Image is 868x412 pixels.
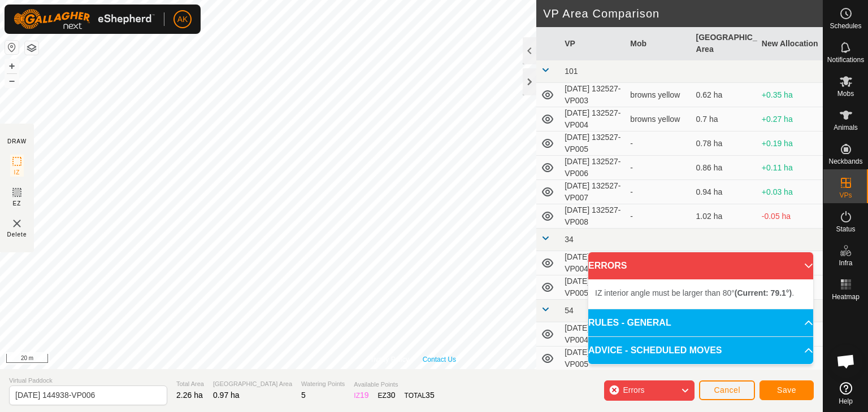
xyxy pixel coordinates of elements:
span: EZ [13,199,21,208]
button: Reset Map [5,41,19,54]
span: Infra [839,260,852,266]
img: VP [10,217,24,230]
td: [DATE] 132527-VP003 [560,83,626,107]
td: +0.35 ha [757,83,823,107]
span: 54 [565,306,574,315]
span: Save [777,385,796,395]
div: - [630,162,687,174]
div: EZ [378,389,396,401]
span: ADVICE - SCHEDULED MOVES [588,344,722,357]
td: 0.63 ha [692,251,757,275]
img: Gallagher Logo [14,9,155,29]
button: Map Layers [25,41,38,55]
span: 19 [360,391,369,400]
span: Cancel [714,385,740,395]
h2: VP Area Comparison [543,7,823,20]
div: TOTAL [405,389,435,401]
div: browns yellow [630,113,687,125]
p-accordion-content: ERRORS [588,279,813,309]
a: Contact Us [423,354,456,365]
p-accordion-header: ADVICE - SCHEDULED MOVES [588,337,813,364]
p-accordion-header: RULES - GENERAL [588,309,813,336]
span: Watering Points [301,379,345,389]
div: browns yellow [630,89,687,101]
td: [DATE] 153555-VP004 [560,322,626,347]
b: (Current: 79.1°) [735,288,792,297]
td: [DATE] 132527-VP006 [560,156,626,180]
td: 0.62 ha [692,83,757,107]
td: 1.02 ha [692,204,757,229]
span: AK [177,14,188,25]
td: [DATE] 153555-VP005 [560,347,626,371]
div: - [630,138,687,150]
div: DRAW [7,137,27,146]
div: - [630,211,687,222]
span: RULES - GENERAL [588,316,671,330]
th: [GEOGRAPHIC_DATA] Area [692,27,757,60]
span: Virtual Paddock [9,376,167,385]
span: IZ interior angle must be larger than 80° . [595,288,794,297]
span: 5 [301,391,306,400]
td: [DATE] 153820-VP004 [560,251,626,275]
td: 0.86 ha [692,156,757,180]
span: 0.97 ha [213,391,240,400]
span: IZ [14,168,20,177]
span: Total Area [176,379,204,389]
span: 2.26 ha [176,391,203,400]
td: 0.7 ha [692,107,757,132]
td: [DATE] 153820-VP005 [560,275,626,300]
td: 0.94 ha [692,180,757,204]
span: Animals [834,124,858,131]
button: Cancel [699,380,755,400]
th: Mob [626,27,691,60]
td: 0.78 ha [692,132,757,156]
a: Help [823,378,868,409]
span: [GEOGRAPHIC_DATA] Area [213,379,292,389]
div: Open chat [829,344,863,378]
td: [DATE] 132527-VP004 [560,107,626,132]
a: Privacy Policy [367,354,409,365]
th: New Allocation [757,27,823,60]
td: +0.34 ha [757,251,823,275]
span: Schedules [830,23,861,29]
span: Mobs [837,90,854,97]
button: + [5,59,19,73]
button: Save [759,380,814,400]
span: Notifications [827,56,864,63]
td: [DATE] 132527-VP007 [560,180,626,204]
span: Status [836,226,855,233]
span: Errors [623,385,644,395]
td: +0.27 ha [757,107,823,132]
span: ERRORS [588,259,627,273]
span: Help [839,398,853,405]
p-accordion-header: ERRORS [588,252,813,279]
button: – [5,74,19,87]
span: 35 [426,391,435,400]
span: Neckbands [828,158,862,165]
th: VP [560,27,626,60]
span: Heatmap [832,293,860,300]
div: IZ [354,389,368,401]
span: 101 [565,67,578,76]
span: Delete [7,230,27,239]
span: Available Points [354,380,434,389]
span: 34 [565,235,574,244]
td: +0.11 ha [757,156,823,180]
td: +0.19 ha [757,132,823,156]
span: VPs [839,192,852,199]
td: [DATE] 132527-VP005 [560,132,626,156]
span: 30 [387,391,396,400]
td: -0.05 ha [757,204,823,229]
td: +0.03 ha [757,180,823,204]
div: - [630,186,687,198]
td: [DATE] 132527-VP008 [560,204,626,229]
